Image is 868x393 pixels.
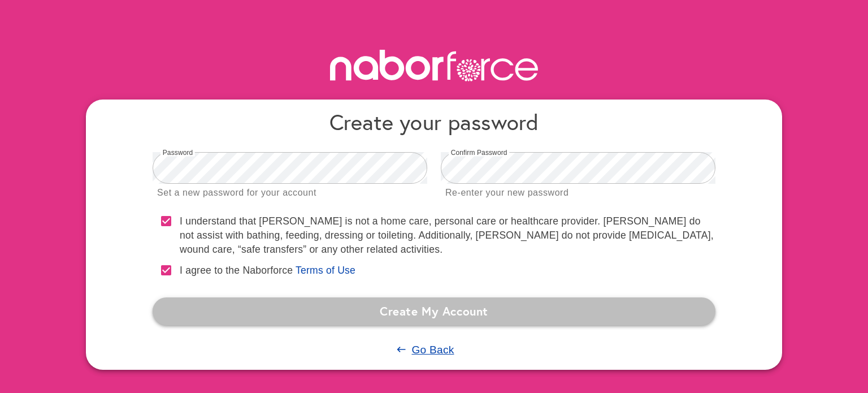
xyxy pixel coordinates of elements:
[162,301,706,321] span: Create My Account
[411,344,454,356] u: Go Back
[180,264,293,278] label: I agree to the Naborforce
[180,214,715,257] label: I understand that [PERSON_NAME] is not a home care, personal care or healthcare provider. [PERSON...
[153,297,715,325] button: Create My Account
[157,185,316,201] div: Set a new password for your account
[153,109,715,135] h4: Create your password
[296,265,355,276] a: Terms of Use
[445,185,568,201] div: Re-enter your new password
